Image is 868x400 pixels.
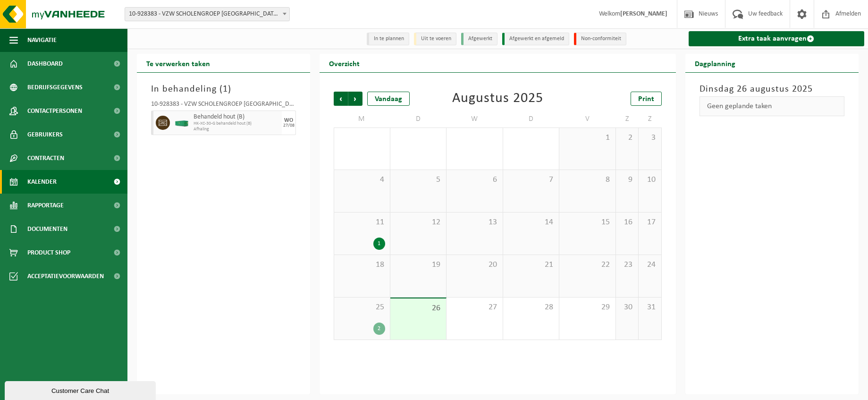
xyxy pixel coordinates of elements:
td: Z [616,111,639,128]
span: Navigatie [27,28,57,52]
span: 10-928383 - VZW SCHOLENGROEP SINT-MICHIEL - CAMPUS BARNUM - ROESELARE [125,8,289,21]
span: 10-928383 - VZW SCHOLENGROEP SINT-MICHIEL - CAMPUS BARNUM - ROESELARE [125,7,290,21]
iframe: chat widget [5,379,158,400]
span: 8 [564,175,610,185]
div: WO [284,118,293,123]
span: 24 [643,260,657,270]
span: 15 [564,217,610,228]
span: HK-XC-30-G behandeld hout (B) [194,121,279,127]
span: 20 [451,260,497,270]
span: 11 [339,217,385,228]
span: 2 [621,133,634,143]
span: Contracten [27,146,64,170]
h2: Dagplanning [685,54,745,72]
span: 17 [643,217,657,228]
span: 28 [508,302,554,313]
span: 13 [451,217,497,228]
span: Bedrijfsgegevens [27,76,83,99]
div: Geen geplande taken [699,96,844,116]
span: Contactpersonen [27,99,82,123]
li: In te plannen [367,33,409,45]
span: 9 [621,175,634,185]
li: Afgewerkt [461,33,497,45]
span: 22 [564,260,610,270]
span: 14 [508,217,554,228]
span: 27 [451,302,497,313]
span: Vorige [334,92,348,106]
span: 10 [643,175,657,185]
span: 3 [643,133,657,143]
div: 1 [373,238,385,250]
td: Z [639,111,662,128]
td: D [503,111,559,128]
span: Acceptatievoorwaarden [27,264,104,288]
span: Gebruikers [27,123,63,146]
h2: Overzicht [320,54,369,72]
span: 31 [643,302,657,313]
div: 2 [373,323,385,335]
span: 30 [621,302,634,313]
a: Print [631,92,662,106]
span: Kalender [27,170,57,194]
td: M [334,111,390,128]
h3: In behandeling ( ) [151,82,296,96]
span: 12 [395,217,441,228]
li: Uit te voeren [414,33,456,45]
span: 26 [395,303,441,314]
span: 19 [395,260,441,270]
li: Afgewerkt en afgemeld [502,33,569,45]
span: Dashboard [27,52,63,76]
span: Behandeld hout (B) [194,113,279,121]
img: HK-XC-30-GN-00 [175,119,189,127]
li: Non-conformiteit [574,33,626,45]
h3: Dinsdag 26 augustus 2025 [699,82,844,96]
span: 23 [621,260,634,270]
div: Augustus 2025 [452,92,543,106]
span: 21 [508,260,554,270]
span: Rapportage [27,194,64,217]
td: D [390,111,447,128]
span: 29 [564,302,610,313]
span: Volgende [348,92,362,106]
h2: Te verwerken taken [137,54,219,72]
span: 4 [339,175,385,185]
span: Afhaling [194,127,279,132]
a: Extra taak aanvragen [689,31,864,46]
span: Documenten [27,217,67,241]
td: W [447,111,503,128]
td: V [559,111,615,128]
strong: [PERSON_NAME] [620,10,667,17]
span: 25 [339,302,385,313]
span: 6 [451,175,497,185]
span: Print [638,95,654,103]
span: Product Shop [27,241,70,264]
div: 10-928383 - VZW SCHOLENGROEP [GEOGRAPHIC_DATA] - CAMPUS [GEOGRAPHIC_DATA] - [GEOGRAPHIC_DATA] [151,101,296,111]
span: 5 [395,175,441,185]
span: 16 [621,217,634,228]
div: Vandaag [367,92,410,106]
span: 18 [339,260,385,270]
span: 7 [508,175,554,185]
div: 27/08 [283,123,295,128]
span: 1 [223,85,228,94]
span: 1 [564,133,610,143]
